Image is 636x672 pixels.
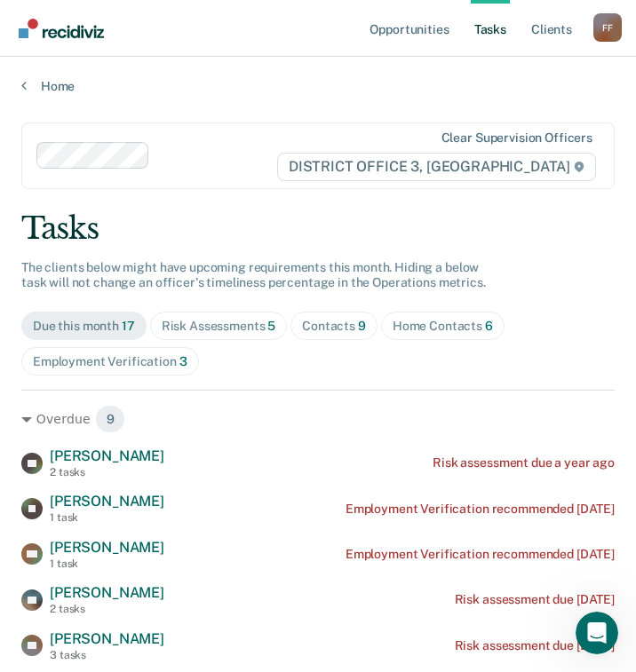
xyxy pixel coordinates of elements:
[50,447,164,464] span: [PERSON_NAME]
[19,19,104,38] img: Recidiviz
[21,260,486,289] span: The clients below might have upcoming requirements this month. Hiding a below task will not chang...
[113,536,127,550] button: Start recording
[33,319,135,334] div: Due this month
[50,630,164,647] span: [PERSON_NAME]
[277,153,596,181] span: DISTRICT OFFICE 3, [GEOGRAPHIC_DATA]
[15,499,340,529] textarea: Message…
[179,354,187,368] span: 3
[593,13,622,42] button: Profile dropdown button
[312,7,344,39] div: Close
[593,13,622,42] div: F F
[50,539,164,556] span: [PERSON_NAME]
[455,638,615,653] div: Risk assessment due [DATE]
[267,319,275,333] span: 5
[302,319,366,334] div: Contacts
[12,7,45,41] button: go back
[21,78,615,94] a: Home
[50,511,164,524] div: 1 task
[33,354,187,369] div: Employment Verification
[21,210,615,247] div: Tasks
[50,603,164,615] div: 2 tasks
[278,7,312,41] button: Home
[79,131,175,145] span: [PERSON_NAME]
[86,22,122,40] p: Active
[21,405,615,433] div: Overdue 9
[433,455,615,470] div: Risk assessment due a year ago
[50,466,164,478] div: 2 tasks
[86,9,202,22] h1: [PERSON_NAME]
[84,536,99,550] button: Upload attachment
[50,584,164,601] span: [PERSON_NAME]
[393,319,493,334] div: Home Contacts
[36,167,319,185] div: Hi [PERSON_NAME],
[36,194,319,228] div: We are so excited to announce a brand new feature: 📣
[56,536,70,550] button: Gif picker
[175,131,257,145] span: from Recidiviz
[455,592,615,607] div: Risk assessment due [DATE]
[122,319,135,333] span: 17
[14,102,341,264] div: Profile image for Kim[PERSON_NAME]from RecidivizHi [PERSON_NAME],We are so excited to announce a ...
[162,319,276,334] div: Risk Assessments
[358,319,366,333] span: 9
[346,547,615,562] div: Employment Verification recommended [DATE]
[14,102,341,285] div: Kim says…
[346,502,615,517] div: Employment Verification recommended [DATE]
[50,493,164,510] span: [PERSON_NAME]
[50,649,164,661] div: 3 tasks
[441,130,592,146] div: Clear supervision officers
[576,612,618,654] iframe: Intercom live chat
[95,405,126,433] span: 9
[28,536,42,550] button: Emoji picker
[51,10,79,38] img: Profile image for Kim
[36,124,65,153] img: Profile image for Kim
[305,529,333,557] button: Send a message…
[485,319,493,333] span: 6
[50,557,164,570] div: 1 task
